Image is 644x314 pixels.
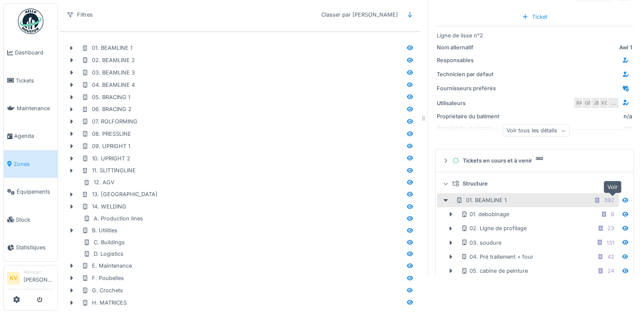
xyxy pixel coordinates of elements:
div: 01. BEAMLINE 1 [82,44,132,52]
div: JB [590,97,602,109]
div: 23 [607,224,614,232]
a: KV Manager[PERSON_NAME] [7,269,54,289]
div: 07. ROLFORMING [82,117,137,126]
div: Structure [452,180,623,188]
div: n/a [624,112,632,120]
li: [PERSON_NAME] [23,269,54,287]
div: D. Logistics [83,250,123,258]
div: Ticket [518,11,551,23]
span: Statistiques [16,243,54,251]
div: Voir tous les détails [503,125,570,137]
div: Responsables [437,56,501,64]
div: Fournisseurs préférés [437,84,501,92]
a: Tickets [4,66,57,94]
div: 24 [607,267,614,275]
div: G. Crochets [82,286,123,294]
span: Maintenance [17,104,54,112]
div: 01. BEAMLINE 1 [456,196,507,204]
div: … [607,97,619,109]
div: 01. debobinage [461,210,509,218]
div: Technicien par défaut [437,70,501,78]
div: 02. BEAMLINE 2 [82,56,135,64]
div: Utilisateurs [437,99,501,107]
div: Nom alternatif [437,43,501,51]
span: Zones [14,160,54,168]
summary: Structure [439,176,630,191]
div: C. Buildings [83,238,125,246]
div: 08. PRESSLINE [82,130,131,138]
div: F. Poubelles [82,274,124,282]
a: Équipements [4,178,57,206]
div: KC [599,97,611,109]
div: 11. SLITTINGLINE [82,166,136,174]
a: Dashboard [4,39,57,66]
div: Filtres [63,9,97,21]
div: Propriétaire du batiment [437,112,501,120]
div: H. MATRICES [82,299,127,307]
div: 13. [GEOGRAPHIC_DATA] [82,190,157,198]
div: Awl 1 [504,43,632,51]
div: 10. UPRIGHT 2 [82,154,130,163]
div: B. Utilities [82,226,117,234]
div: 03. soudure [461,239,501,247]
div: 14. WELDING [82,203,126,211]
div: 02. Ligne de profilage [461,224,527,232]
span: Agenda [14,132,54,140]
div: Voir [604,181,621,193]
a: Statistiques [4,234,57,261]
span: Tickets [16,77,54,85]
div: Classer par [PERSON_NAME] [318,9,402,21]
div: 8 [611,210,614,218]
li: KV [7,272,20,285]
div: 131 [607,239,614,247]
img: Badge_color-CXgf-gQk.svg [18,9,43,34]
div: 42 [607,253,614,261]
a: Agenda [4,122,57,150]
div: 05. cabine de peinture [461,267,528,275]
div: 12. AGV [83,178,114,186]
a: Zones [4,150,57,178]
a: Maintenance [4,94,57,122]
div: 04. BEAMLINE 4 [82,81,135,89]
div: 09. UPRIGHT 1 [82,142,130,150]
a: Stock [4,206,57,233]
div: Ligne de lisse n°2 [437,31,632,40]
div: 06. BRACING 2 [82,105,132,113]
div: 04. Pré traitement + four [461,253,533,261]
div: 03. BEAMLINE 3 [82,69,135,77]
span: Équipements [17,188,54,196]
div: E. Maintenance [82,262,132,270]
div: 05. BRACING 1 [82,93,130,101]
div: 392 [604,196,614,204]
div: RA [573,97,585,109]
summary: Tickets en cours et à venir392 [439,153,630,168]
div: Tickets en cours et à venir [452,157,623,165]
div: A. Production lines [83,214,143,223]
span: Dashboard [15,49,54,57]
div: Manager [23,269,54,275]
span: Stock [16,216,54,224]
div: GB [582,97,594,109]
